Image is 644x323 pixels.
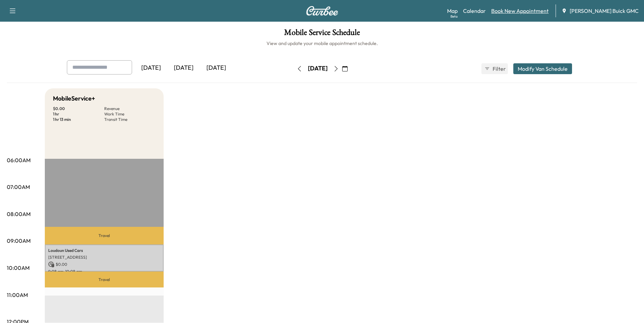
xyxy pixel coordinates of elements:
p: 09:00AM [7,237,31,245]
p: Travel [45,272,164,287]
img: Curbee Logo [306,6,338,16]
div: [DATE] [200,60,233,76]
p: 07:00AM [7,183,30,191]
p: 9:08 am - 10:08 am [48,269,160,274]
div: [DATE] [308,64,328,73]
div: Beta [450,14,458,19]
p: Work Time [104,111,155,117]
p: $ 0.00 [48,261,160,267]
span: Filter [493,65,505,73]
a: Calendar [463,7,486,15]
button: Modify Van Schedule [513,63,572,74]
button: Filter [481,63,508,74]
p: Travel [45,227,164,244]
a: Book New Appointment [491,7,549,15]
p: Loudoun Used Cars [48,248,160,253]
div: [DATE] [135,60,167,76]
p: Transit Time [104,117,155,122]
p: 10:00AM [7,264,30,272]
p: 08:00AM [7,210,31,218]
h5: MobileService+ [53,94,95,103]
p: 11:00AM [7,291,28,299]
a: MapBeta [447,7,458,15]
h1: Mobile Service Schedule [7,28,637,40]
p: Revenue [104,106,155,111]
p: 1 hr 13 min [53,117,104,122]
div: [DATE] [167,60,200,76]
p: 1 hr [53,111,104,117]
p: [STREET_ADDRESS] [48,255,160,260]
span: [PERSON_NAME] Buick GMC [570,7,639,15]
p: 06:00AM [7,156,31,164]
h6: View and update your mobile appointment schedule. [7,40,637,47]
p: $ 0.00 [53,106,104,111]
